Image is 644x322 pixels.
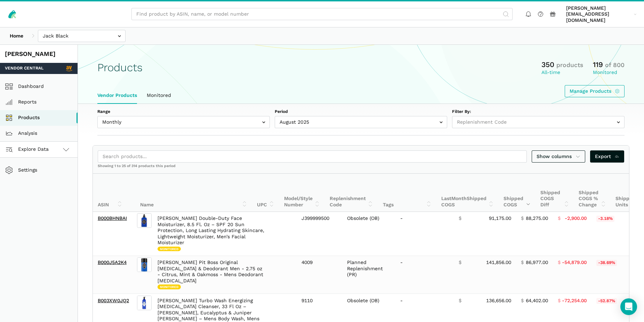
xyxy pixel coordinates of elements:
span: -54,879.00 [562,259,587,266]
span: -52.87% [596,298,617,304]
span: -72,254.00 [562,298,587,304]
a: Vendor Products [92,88,142,104]
input: August 2025 [275,116,447,128]
a: [PERSON_NAME][EMAIL_ADDRESS][DOMAIN_NAME] [564,4,639,25]
span: 350 [541,60,554,69]
span: $ [459,259,461,266]
span: $ [558,298,561,304]
th: Name: activate to sort column ascending [135,174,252,212]
th: Shipped COGS % Change: activate to sort column ascending [574,174,611,212]
th: Last Shipped COGS: activate to sort column ascending [436,174,499,212]
input: Monthly [97,116,270,128]
td: [PERSON_NAME] Pit Boss Original [MEDICAL_DATA] & Deodorant Men - 2.75 oz - Citrus, Mint & Oakmoss... [153,256,269,294]
span: $ [521,215,524,222]
th: Tags: activate to sort column ascending [378,174,436,212]
div: Showing 1 to 25 of 314 products this period [93,164,629,173]
span: Monitored [158,284,181,289]
td: - [395,256,454,294]
span: $ [521,298,524,304]
td: J399999500 [297,212,342,256]
span: Month [451,196,467,201]
a: B000J5A2K4 [98,259,127,265]
td: 4009 [297,256,342,294]
span: 141,856.00 [486,259,511,266]
th: UPC: activate to sort column ascending [252,174,279,212]
span: 119 [593,60,603,69]
span: 136,656.00 [486,298,511,304]
img: Jack Black Turbo Wash Energizing Body & Hair Cleanser, 33 Fl Oz – Rosemary, Eucalyptus & Juniper ... [137,296,152,310]
input: Replenishment Code [452,116,625,128]
label: Period [275,109,447,115]
span: Vendor Central [5,65,43,72]
a: Manage Products [565,85,625,97]
span: $ [558,259,561,266]
td: [PERSON_NAME] Double-Duty Face Moisturizer, 8.5 Fl. Oz – SPF 20 Sun Protection, Long Lasting Hydr... [153,212,269,256]
div: [PERSON_NAME] [5,50,73,58]
td: Obsolete (OB) [342,212,395,256]
span: of 800 [605,61,625,68]
span: $ [558,215,561,222]
span: $ [521,259,524,266]
span: $ [459,298,461,304]
span: 64,402.00 [526,298,548,304]
span: $ [459,215,461,222]
div: Open Intercom Messenger [620,298,637,315]
div: Monitored [593,69,625,76]
label: Range [97,109,270,115]
td: Planned Replenishment (PR) [342,256,395,294]
a: Show columns [532,150,585,163]
td: - [395,212,454,256]
th: ASIN: activate to sort column ascending [93,174,127,212]
a: Home [5,30,28,42]
a: Monitored [142,88,176,104]
span: -38.69% [596,260,617,266]
img: Jack Black Pit Boss Original Antiperspirant & Deodorant Men - 2.75 oz - Citrus, Mint & Oakmoss - ... [137,257,152,272]
span: -2,900.00 [565,215,587,222]
span: [PERSON_NAME][EMAIL_ADDRESS][DOMAIN_NAME] [566,5,631,24]
span: Explore Data [7,145,49,154]
input: Search products... [98,150,527,163]
h1: Products [97,61,143,74]
span: Monitored [158,247,181,251]
th: Shipped COGS Diff: activate to sort column ascending [536,174,574,212]
span: 88,275.00 [526,215,548,222]
div: All-time [541,69,583,76]
span: Export [595,153,620,160]
th: Model/Style Number: activate to sort column ascending [279,174,325,212]
a: B000BHNBAI [98,215,127,221]
th: Shipped COGS: activate to sort column ascending [499,174,536,212]
a: B003XW0JQ2 [98,298,129,303]
input: Jack Black [38,30,126,42]
img: Jack Black Double-Duty Face Moisturizer, 8.5 Fl. Oz – SPF 20 Sun Protection, Long Lasting Hydrati... [137,213,152,228]
span: 86,977.00 [526,259,548,266]
label: Filter By: [452,109,625,115]
a: Export [590,150,625,163]
th: Replenishment Code: activate to sort column ascending [325,174,378,212]
span: products [556,61,583,68]
span: -3.18% [596,216,615,222]
span: 91,175.00 [489,215,511,222]
span: Show columns [537,153,580,160]
input: Find product by ASIN, name, or model number [131,8,513,20]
